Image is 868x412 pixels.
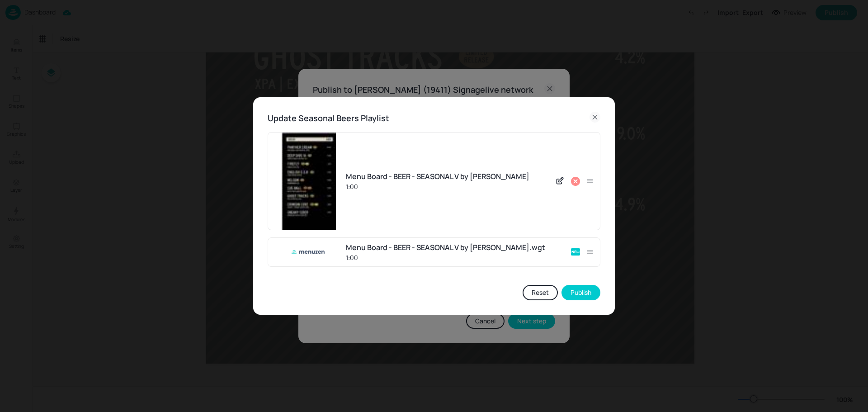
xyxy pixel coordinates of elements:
div: 1:00 [346,182,550,191]
h6: Update Seasonal Beers Playlist [268,112,389,125]
div: 1:00 [346,253,565,262]
img: qBrhXWdiNScXJtmJnxC0Vw%3D%3D [282,133,336,229]
div: Menu Board - BEER - SEASONAL V by [PERSON_NAME].wgt [346,242,565,253]
button: Publish [561,285,600,300]
img: menuzen.png [282,238,336,266]
div: Menu Board - BEER - SEASONAL V by [PERSON_NAME] [346,171,550,182]
button: Reset [523,285,558,300]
